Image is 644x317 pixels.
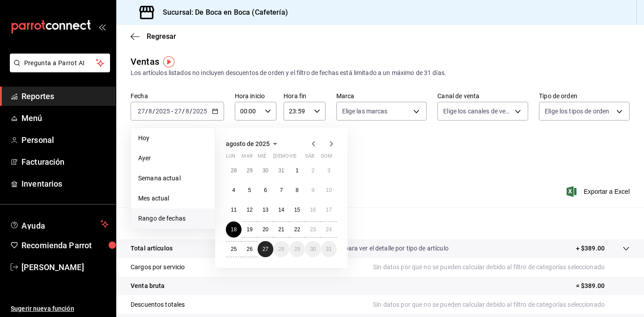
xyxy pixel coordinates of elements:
[131,218,630,229] p: Resumen
[226,140,270,147] span: agosto de 2025
[289,153,297,163] abbr: viernes
[190,108,192,115] span: /
[171,108,173,115] span: -
[192,108,208,115] input: ----
[235,93,276,99] label: Hora inicio
[342,107,388,116] span: Elige las marcas
[155,108,170,115] input: ----
[231,167,237,174] abbr: 28 de julio de 2025
[246,167,252,174] abbr: 29 de julio de 2025
[226,221,241,238] button: 18 de agosto de 2025
[21,219,97,229] span: Ayuda
[131,244,173,253] p: Total artículos
[241,153,252,163] abbr: martes
[153,108,155,115] span: /
[131,68,630,78] div: Los artículos listados no incluyen descuentos de orden y el filtro de fechas está limitado a un m...
[138,214,208,223] span: Rango de fechas
[145,108,148,115] span: /
[258,163,273,179] button: 30 de julio de 2025
[241,241,257,257] button: 26 de agosto de 2025
[311,187,314,193] abbr: 9 de agosto de 2025
[273,153,326,163] abbr: jueves
[289,202,305,218] button: 15 de agosto de 2025
[576,281,630,291] p: = $389.00
[327,167,330,174] abbr: 3 de agosto de 2025
[294,246,300,252] abbr: 29 de agosto de 2025
[21,134,109,146] span: Personal
[373,263,630,272] p: Sin datos por que no se pueden calcular debido al filtro de categorías seleccionado
[310,207,316,213] abbr: 16 de agosto de 2025
[289,241,305,257] button: 29 de agosto de 2025
[11,304,109,313] span: Sugerir nueva función
[321,153,332,163] abbr: domingo
[568,186,630,197] button: Exportar a Excel
[231,246,237,252] abbr: 25 de agosto de 2025
[278,226,284,233] abbr: 21 de agosto de 2025
[226,182,241,198] button: 4 de agosto de 2025
[246,207,252,213] abbr: 12 de agosto de 2025
[226,241,241,257] button: 25 de agosto de 2025
[289,163,305,179] button: 1 de agosto de 2025
[263,226,268,233] abbr: 20 de agosto de 2025
[296,167,299,174] abbr: 1 de agosto de 2025
[147,32,176,41] span: Regresar
[182,108,185,115] span: /
[294,207,300,213] abbr: 15 de agosto de 2025
[278,207,284,213] abbr: 14 de agosto de 2025
[156,7,288,18] h3: Sucursal: De Boca en Boca (Cafetería)
[246,246,252,252] abbr: 26 de agosto de 2025
[326,246,332,252] abbr: 31 de agosto de 2025
[226,202,241,218] button: 11 de agosto de 2025
[24,58,96,68] span: Pregunta a Parrot AI
[305,221,321,238] button: 23 de agosto de 2025
[263,246,268,252] abbr: 27 de agosto de 2025
[131,300,185,309] p: Descuentos totales
[231,226,237,233] abbr: 18 de agosto de 2025
[305,202,321,218] button: 16 de agosto de 2025
[263,167,268,174] abbr: 30 de julio de 2025
[241,182,257,198] button: 5 de agosto de 2025
[289,182,305,198] button: 8 de agosto de 2025
[258,202,273,218] button: 13 de agosto de 2025
[131,263,185,272] p: Cargos por servicio
[278,167,284,174] abbr: 31 de julio de 2025
[241,202,257,218] button: 12 de agosto de 2025
[138,174,208,183] span: Semana actual
[226,153,235,163] abbr: lunes
[163,56,174,67] img: Tooltip marker
[321,182,337,198] button: 10 de agosto de 2025
[310,246,316,252] abbr: 30 de agosto de 2025
[258,241,273,257] button: 27 de agosto de 2025
[264,187,267,193] abbr: 6 de agosto de 2025
[241,221,257,238] button: 19 de agosto de 2025
[131,55,159,68] div: Ventas
[273,241,289,257] button: 28 de agosto de 2025
[280,187,283,193] abbr: 7 de agosto de 2025
[311,167,314,174] abbr: 2 de agosto de 2025
[278,246,284,252] abbr: 28 de agosto de 2025
[232,187,235,193] abbr: 4 de agosto de 2025
[6,65,110,74] a: Pregunta a Parrot AI
[137,108,145,115] input: --
[185,108,190,115] input: --
[294,226,300,233] abbr: 22 de agosto de 2025
[131,32,176,41] button: Regresar
[326,187,332,193] abbr: 10 de agosto de 2025
[246,226,252,233] abbr: 19 de agosto de 2025
[305,182,321,198] button: 9 de agosto de 2025
[321,221,337,238] button: 24 de agosto de 2025
[231,207,237,213] abbr: 11 de agosto de 2025
[21,112,109,124] span: Menú
[148,108,153,115] input: --
[539,93,630,99] label: Tipo de orden
[289,221,305,238] button: 22 de agosto de 2025
[305,163,321,179] button: 2 de agosto de 2025
[241,163,257,179] button: 29 de julio de 2025
[321,202,337,218] button: 17 de agosto de 2025
[273,202,289,218] button: 14 de agosto de 2025
[263,207,268,213] abbr: 13 de agosto de 2025
[21,239,109,251] span: Recomienda Parrot
[131,93,224,99] label: Fecha
[273,163,289,179] button: 31 de julio de 2025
